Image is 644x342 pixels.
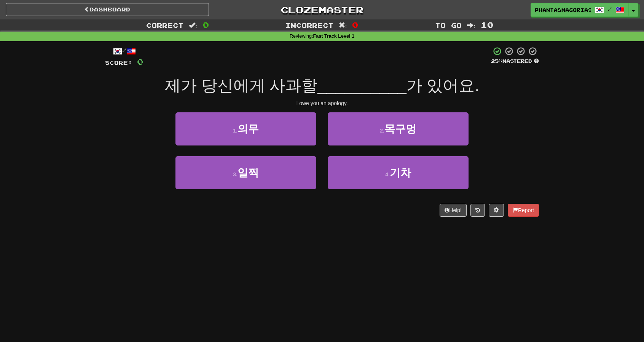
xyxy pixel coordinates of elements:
button: 2.목구멍 [328,112,469,145]
span: 10 [481,20,494,29]
button: Help! [440,204,467,217]
span: 25 % [491,58,502,64]
button: 3.일찍 [175,156,316,189]
button: 1.의무 [175,112,316,145]
span: 가 있어요. [406,77,479,94]
span: 의무 [238,123,259,135]
span: : [467,22,475,29]
span: 0 [352,20,359,29]
div: I owe you an apology. [105,99,539,107]
strong: Fast Track Level 1 [313,34,355,39]
span: 기차 [390,167,411,179]
span: To go [435,21,462,29]
div: / [105,46,143,56]
small: 4 . [385,171,390,177]
div: Mastered [491,58,539,65]
button: 4.기차 [328,156,469,189]
span: 0 [202,20,209,29]
span: Incorrect [285,21,333,29]
span: __________ [317,77,406,94]
span: Phantasmagoria92 [535,6,591,13]
small: 2 . [380,128,384,134]
a: Phantasmagoria92 / [531,3,629,17]
span: : [189,22,197,29]
span: : [339,22,347,29]
span: 일찍 [238,167,259,179]
span: 0 [137,57,143,66]
span: 목구멍 [384,123,416,135]
button: Round history (alt+y) [470,204,485,217]
button: Report [508,204,539,217]
small: 3 . [233,171,238,177]
span: Correct [146,21,183,29]
span: 제가 당신에게 사과할 [165,77,317,94]
span: / [608,6,612,11]
span: Score: [105,59,132,66]
a: Clozemaster [220,3,424,16]
a: Dashboard [6,3,209,16]
small: 1 . [233,128,238,134]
